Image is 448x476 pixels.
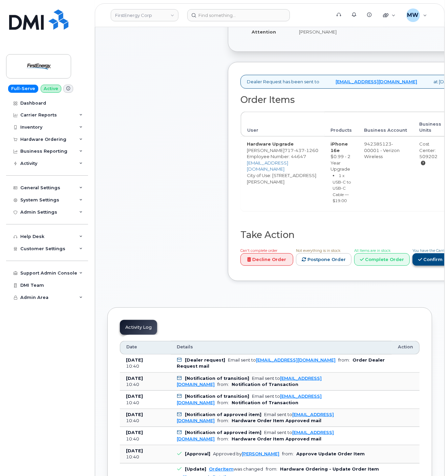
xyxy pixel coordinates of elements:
div: Marissa Weiss [402,8,432,22]
td: 942385123-00001 - Verizon Wireless [358,136,413,211]
div: Email sent to [177,430,334,441]
div: was changed [209,467,263,472]
span: All Items are in stock [354,248,390,253]
div: 10:40 [126,382,165,388]
b: [DATE] [126,430,143,435]
a: Complete Order [354,253,410,266]
strong: Attention [252,29,276,35]
a: FirstEnergy Corp [111,9,178,21]
th: Business Account [358,112,413,136]
a: OrderItem [209,467,234,472]
div: 10:40 [126,436,165,442]
b: [DATE] [126,448,143,453]
a: [EMAIL_ADDRESS][DOMAIN_NAME] [177,394,322,405]
div: Email sent to [177,394,322,405]
strong: iPhone 16e [330,141,348,153]
th: Products [324,112,358,136]
div: 10:40 [126,400,165,406]
div: Quicklinks [378,8,400,22]
th: Action [392,341,420,354]
b: [Notification of transition] [185,376,249,381]
b: Approve Update Order Item [296,451,365,456]
b: Hardware Order Item Approved mail [232,436,321,441]
b: [Dealer request] [185,358,225,363]
b: [Approval] [185,451,210,456]
span: from: [217,418,229,423]
a: [EMAIL_ADDRESS][DOMAIN_NAME] [247,160,288,172]
b: [DATE] [126,358,143,363]
td: [PERSON_NAME] City of Use: [STREET_ADDRESS][PERSON_NAME] [241,136,324,211]
div: Cost Center: 509202 [419,141,441,166]
a: [EMAIL_ADDRESS][DOMAIN_NAME] [256,358,336,363]
small: 1 x USB-C to USB-C Cable — $19.00 [333,173,351,203]
span: Details [177,344,193,350]
b: Hardware Ordering - Update Order Item [280,467,379,472]
iframe: Messenger Launcher [419,447,443,471]
b: [Update] [185,467,206,472]
span: Employee Number: 44647 [247,154,306,159]
div: 10:40 [126,418,165,424]
a: [EMAIL_ADDRESS][DOMAIN_NAME] [177,430,334,441]
b: [Notification of approved item] [185,412,261,417]
span: 717 [284,148,318,153]
th: Business Units [413,112,447,136]
div: 10:40 [126,363,165,369]
b: Notification of Transaction [232,382,298,387]
b: [DATE] [126,376,143,381]
input: Find something... [187,9,290,21]
a: Decline Order [240,253,293,266]
b: [Notification of transition] [185,394,249,399]
span: Date [126,344,137,350]
span: from: [217,382,229,387]
span: 437 [294,148,304,153]
span: from: [266,467,277,472]
th: User [241,112,324,136]
span: 1260 [304,148,318,153]
a: [PERSON_NAME] [242,451,279,456]
span: from: [217,400,229,405]
b: Hardware Order Item Approved mail [232,418,321,423]
span: from: [282,451,294,456]
span: from: [338,358,350,363]
span: Not everything is in stock [296,248,340,253]
span: from: [217,436,229,441]
b: [DATE] [126,394,143,399]
b: [DATE] [126,412,143,417]
b: [Notification of approved item] [185,430,261,435]
a: [EMAIL_ADDRESS][DOMAIN_NAME] [336,79,417,85]
td: $0.99 - 2 Year Upgrade [324,136,358,211]
div: Email sent to [228,358,336,363]
b: Notification of Transaction [232,400,298,405]
strong: Hardware Upgrade [247,141,294,147]
span: MW [407,11,419,19]
td: [PERSON_NAME] [293,24,359,39]
div: Approved by [213,451,279,456]
div: 10:40 [126,454,165,460]
a: Postpone Order [296,253,351,266]
span: Can't complete order [240,248,277,253]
